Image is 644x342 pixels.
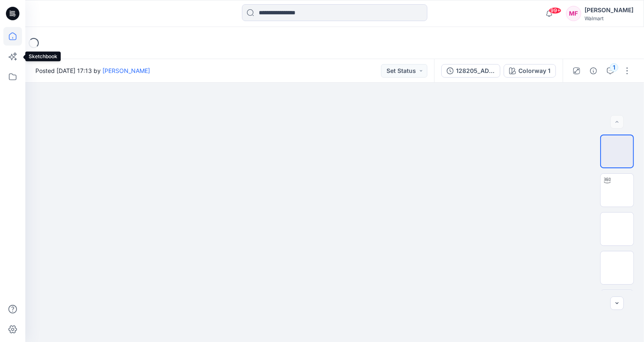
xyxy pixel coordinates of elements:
[585,5,633,15] div: [PERSON_NAME]
[102,67,150,74] a: [PERSON_NAME]
[35,66,150,75] span: Posted [DATE] 17:13 by
[610,63,618,72] div: 1
[587,64,600,78] button: Details
[604,64,617,78] button: 1
[585,15,633,22] div: Walmart
[549,7,561,14] span: 99+
[504,64,556,78] button: Colorway 1
[456,66,495,75] div: 128205_ADM_VNeckWaffleSweater
[441,64,500,78] button: 128205_ADM_VNeckWaffleSweater
[518,66,550,75] div: Colorway 1
[566,6,581,21] div: MF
